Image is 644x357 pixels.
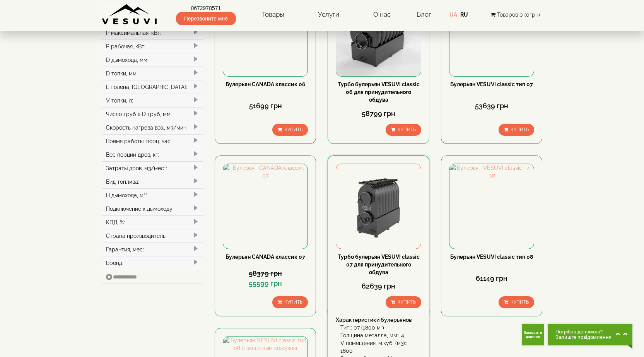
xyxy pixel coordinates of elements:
[176,12,236,25] span: Перезвоните мне
[338,254,420,275] a: Турбо булерьян VESUVI classic 07 для принудительного обдува
[102,175,203,188] div: Вид топлива:
[272,296,308,308] button: Купить
[511,299,529,305] span: Купить
[102,243,203,256] div: Гарантия, мес:
[310,6,347,24] a: Услуги
[102,202,203,215] div: Подключение к дымоходу:
[449,164,534,248] img: Булерьян VESUVI classic тип 08
[449,273,534,284] div: 61149 грн
[102,121,203,134] div: Скорость нагрева воз., м3/мин:
[102,94,203,107] div: V топки, л:
[398,127,416,132] span: Купить
[223,278,308,289] div: 55599 грн
[225,81,306,87] a: Булерьян CANADA классик 06
[254,6,292,24] a: Товары
[386,124,421,136] button: Купить
[511,127,529,132] span: Купить
[488,10,542,19] button: Товаров 0 (0грн)
[417,10,431,18] a: Блог
[460,12,468,18] a: RU
[223,164,307,248] img: Булерьян CANADA классик 07
[336,316,421,324] div: Характеристики булерьянов
[102,39,203,53] div: P рабочая, кВт:
[555,335,612,340] span: Залиште повідомлення
[497,12,540,18] span: Товаров 0 (0грн)
[102,53,203,67] div: D дымохода, мм:
[102,4,158,25] img: Завод VESUVI
[398,299,416,305] span: Купить
[225,254,305,260] a: Булерьян CANADA классик 07
[336,164,420,248] img: Турбо булерьян VESUVI classic 07 для принудительного обдува
[176,4,236,12] a: 0672978571
[340,324,421,331] div: Тип:: 07 (1800 м³)
[102,256,203,270] div: Бренд:
[284,127,302,132] span: Купить
[548,324,632,345] button: Chat button
[499,296,534,308] button: Купить
[336,281,421,291] div: 62639 грн
[102,188,203,202] div: H дымохода, м**:
[102,107,203,121] div: Число труб x D труб, мм:
[102,134,203,148] div: Время работы, порц. час:
[102,67,203,80] div: D топки, мм:
[102,161,203,175] div: Затраты дров, м3/мес*:
[102,26,203,39] div: P максимальная, кВт:
[223,101,308,111] div: 51699 грн
[449,101,534,111] div: 53639 грн
[272,124,308,136] button: Купить
[524,331,542,338] span: Замовити дзвінок
[340,331,421,339] div: Толщина металла, мм:: 4
[450,81,533,87] a: Булерьян VESUVI classic тип 07
[555,329,612,335] span: Потрібна допомога?
[102,215,203,229] div: КПД, %:
[102,80,203,94] div: L полена, [GEOGRAPHIC_DATA]:
[450,254,533,260] a: Булерьян VESUVI classic тип 08
[284,299,302,305] span: Купить
[366,6,398,24] a: О нас
[338,81,420,103] a: Турбо булерьян VESUVI classic 06 для принудительного обдува
[102,148,203,161] div: Вес порции дров, кг:
[336,109,421,119] div: 58799 грн
[386,296,421,308] button: Купить
[499,124,534,136] button: Купить
[522,324,544,345] button: Get Call button
[340,339,421,355] div: V помещения, м.куб. (м3):: 1800
[223,268,308,278] div: 58379 грн
[102,229,203,243] div: Страна производитель:
[449,12,457,18] a: UA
